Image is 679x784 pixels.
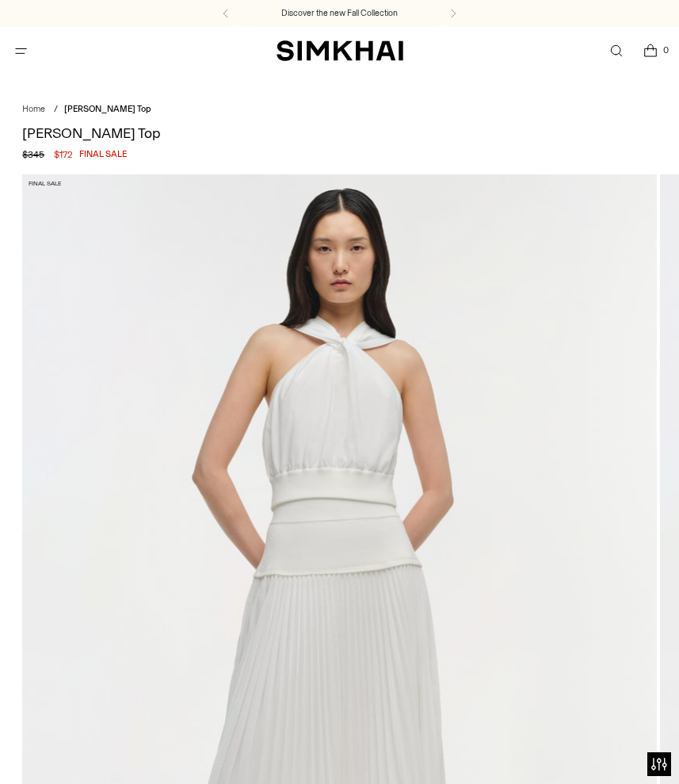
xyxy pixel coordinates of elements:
button: Open menu modal [5,35,37,67]
nav: breadcrumbs [22,103,656,117]
span: [PERSON_NAME] Top [64,104,151,114]
s: $345 [22,147,44,162]
a: Open search modal [600,35,632,67]
span: $172 [54,147,73,162]
span: 0 [658,43,673,57]
a: Open cart modal [634,35,666,67]
a: Discover the new Fall Collection [281,7,398,20]
a: SIMKHAI [277,40,403,63]
h1: [PERSON_NAME] Top [22,126,656,140]
a: Home [22,104,45,114]
div: / [54,103,58,117]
